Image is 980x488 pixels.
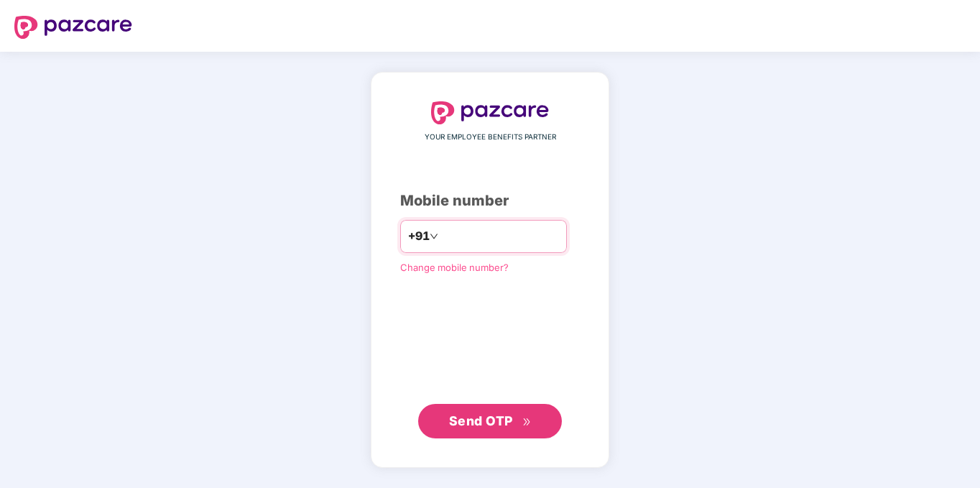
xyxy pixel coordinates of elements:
a: Change mobile number? [400,262,509,273]
img: logo [14,16,132,39]
span: YOUR EMPLOYEE BENEFITS PARTNER [425,132,556,143]
span: double-right [522,418,532,427]
span: +91 [408,227,430,245]
button: Send OTPdouble-right [418,404,562,438]
span: Send OTP [449,413,513,428]
span: down [430,232,438,241]
img: logo [431,101,549,124]
div: Mobile number [400,190,580,212]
